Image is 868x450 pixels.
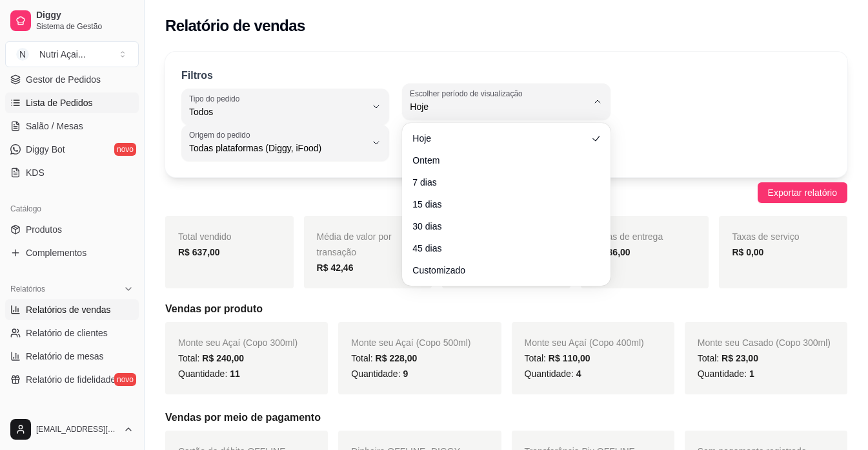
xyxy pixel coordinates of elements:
span: Total: [178,353,244,363]
label: Escolher período de visualização [410,88,527,99]
span: Monte seu Açaí (Copo 300ml) [178,337,298,348]
span: Relatório de clientes [26,327,108,339]
label: Origem do pedido [189,129,254,140]
span: Diggy [36,10,134,21]
span: Relatórios [10,284,45,294]
span: Complementos [26,246,86,259]
span: Ontem [412,154,587,167]
span: Taxas de entrega [594,231,663,242]
span: Gestor de Pedidos [26,73,101,86]
span: Salão / Mesas [26,120,83,133]
span: Total vendido [178,231,232,242]
div: Gerenciar [5,405,139,426]
span: Hoje [410,100,587,113]
strong: R$ 42,46 [317,262,354,273]
span: 11 [230,369,240,379]
span: Todos [189,105,366,118]
span: Lista de Pedidos [26,96,93,109]
div: Nutri Açai ... [39,48,86,61]
span: Exportar relatório [768,186,837,200]
span: 30 dias [412,220,587,233]
span: R$ 240,00 [202,353,244,363]
strong: R$ 637,00 [178,247,220,257]
span: Monte seu Açaí (Copo 500ml) [351,337,470,348]
span: Monte seu Açaí (Copo 400ml) [525,337,644,348]
span: Total: [698,353,758,363]
span: 7 dias [412,176,587,189]
span: KDS [26,166,45,179]
h5: Vendas por meio de pagamento [165,410,847,425]
span: Diggy Bot [26,143,65,156]
span: R$ 110,00 [549,353,590,363]
span: Taxas de serviço [732,231,799,242]
div: Catálogo [5,198,139,219]
span: Sistema de Gestão [36,21,134,32]
span: Customizado [412,264,587,277]
span: R$ 23,00 [722,353,758,363]
button: Select a team [5,41,139,67]
span: 4 [576,369,581,379]
span: Relatório de fidelidade [26,373,116,386]
span: Quantidade: [698,369,754,379]
span: Total: [525,353,590,363]
span: Quantidade: [351,369,408,379]
span: 1 [749,369,754,379]
h5: Vendas por produto [165,301,847,317]
span: Quantidade: [178,369,240,379]
span: Monte seu Casado (Copo 300ml) [698,337,831,348]
span: Todas plataformas (Diggy, iFood) [189,142,366,155]
span: Produtos [26,223,62,236]
span: 45 dias [412,242,587,255]
span: Quantidade: [525,369,581,379]
span: Relatórios de vendas [26,303,111,316]
span: 15 dias [412,198,587,211]
span: Média de valor por transação [317,231,392,257]
span: [EMAIL_ADDRESS][DOMAIN_NAME] [36,424,118,434]
span: Relatório de mesas [26,350,104,363]
p: Filtros [181,68,213,83]
span: 9 [403,369,408,379]
span: Hoje [412,132,587,145]
strong: R$ 36,00 [594,247,631,257]
span: Total: [351,353,417,363]
span: N [16,48,29,61]
label: Tipo do pedido [189,93,244,104]
strong: R$ 0,00 [732,247,763,257]
span: R$ 228,00 [376,353,418,363]
h2: Relatório de vendas [165,16,305,36]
